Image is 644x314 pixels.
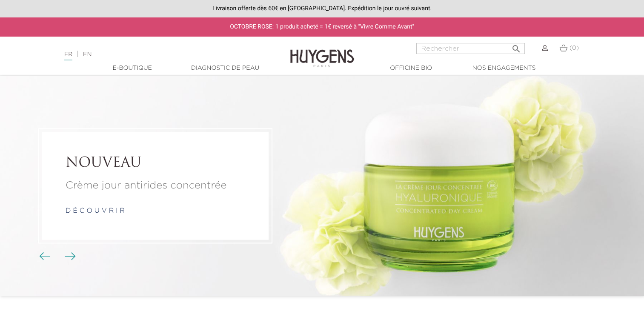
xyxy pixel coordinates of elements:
a: FR [64,51,72,60]
div: Boutons du carrousel [43,250,70,263]
a: d é c o u v r i r [66,208,125,215]
button:  [509,40,524,52]
p: Crème jour antirides concentrée [66,178,245,194]
a: EN [83,51,92,57]
img: Huygens [290,36,354,69]
div: | [60,49,262,60]
input: Rechercher [416,43,525,54]
i:  [511,41,521,51]
a: Officine Bio [369,64,454,73]
a: Diagnostic de peau [183,64,268,73]
h2: NOUVEAU [66,156,245,172]
a: E-Boutique [90,64,175,73]
span: (0) [570,45,579,51]
a: Nos engagements [461,64,547,73]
